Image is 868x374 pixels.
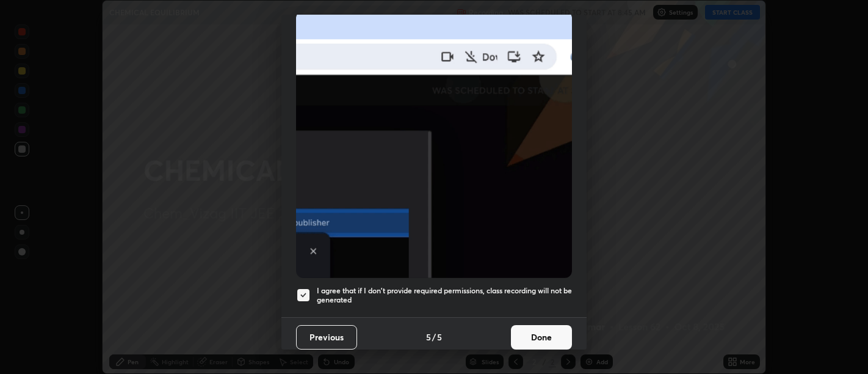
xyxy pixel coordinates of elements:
[437,331,442,343] h4: 5
[317,286,572,305] h5: I agree that if I don't provide required permissions, class recording will not be generated
[426,331,431,343] h4: 5
[432,331,436,343] h4: /
[296,11,572,278] img: downloads-permission-blocked.gif
[511,325,572,350] button: Done
[296,325,357,350] button: Previous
